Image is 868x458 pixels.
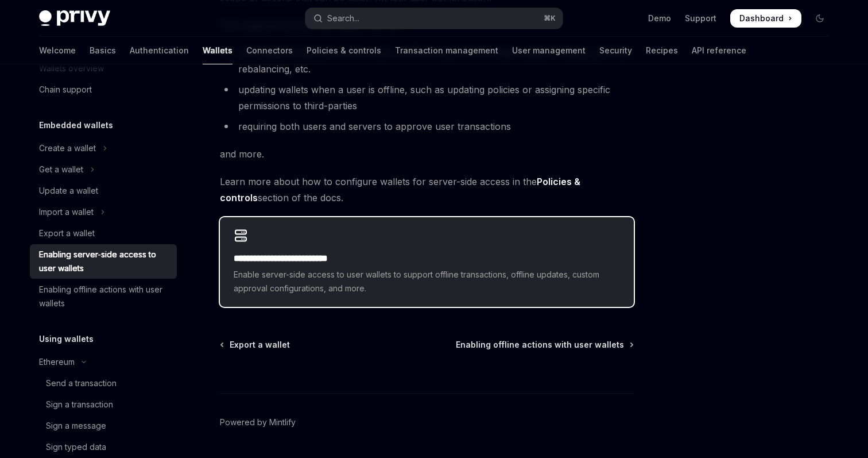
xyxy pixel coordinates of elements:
a: Demo [648,13,671,24]
a: Wallets [203,37,232,64]
li: updating wallets when a user is offline, such as updating policies or assigning specific permissi... [220,82,634,114]
a: Sign a message [30,415,177,436]
a: Welcome [39,37,76,64]
div: Get a wallet [39,163,83,176]
a: Security [599,37,632,64]
a: Sign typed data [30,437,177,457]
button: Toggle Create a wallet section [30,138,177,159]
h5: Embedded wallets [39,118,113,132]
a: Enabling offline actions with user wallets [456,339,633,351]
a: Export a wallet [221,339,290,351]
div: Send a transaction [46,376,117,390]
div: Ethereum [39,355,75,369]
div: Import a wallet [39,205,94,219]
h5: Using wallets [39,332,94,346]
span: ⌘ K [544,14,556,23]
a: Connectors [246,37,293,64]
span: Dashboard [739,13,784,24]
a: User management [512,37,586,64]
button: Open search [305,8,563,29]
a: Sign a transaction [30,394,177,415]
div: Update a wallet [39,184,98,198]
span: and more. [220,146,634,162]
a: Enabling server-side access to user wallets [30,244,177,279]
a: Chain support [30,79,177,100]
button: Toggle Get a wallet section [30,159,177,180]
span: Learn more about how to configure wallets for server-side access in the section of the docs. [220,174,634,206]
div: Enabling offline actions with user wallets [39,283,170,310]
button: Toggle Import a wallet section [30,202,177,222]
a: Export a wallet [30,223,177,244]
a: Recipes [646,37,678,64]
a: Powered by Mintlify [220,417,296,428]
a: API reference [692,37,746,64]
li: requiring both users and servers to approve user transactions [220,118,634,134]
div: Sign a transaction [46,398,113,411]
a: Basics [90,37,116,64]
a: Dashboard [730,9,801,28]
div: Sign typed data [46,440,106,454]
div: Enabling server-side access to user wallets [39,248,170,275]
div: Export a wallet [39,226,95,240]
div: Chain support [39,83,92,97]
a: Support [685,13,716,24]
a: Send a transaction [30,373,177,394]
div: Sign a message [46,419,106,433]
span: Enabling offline actions with user wallets [456,339,624,351]
a: Transaction management [395,37,498,64]
button: Toggle Ethereum section [30,352,177,372]
div: Search... [327,11,359,25]
img: dark logo [39,10,110,26]
div: Create a wallet [39,141,96,155]
a: Enabling offline actions with user wallets [30,279,177,314]
span: Export a wallet [230,339,290,351]
a: Authentication [130,37,189,64]
a: Update a wallet [30,180,177,201]
span: Enable server-side access to user wallets to support offline transactions, offline updates, custo... [234,268,620,295]
button: Toggle dark mode [811,9,829,28]
a: Policies & controls [307,37,381,64]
